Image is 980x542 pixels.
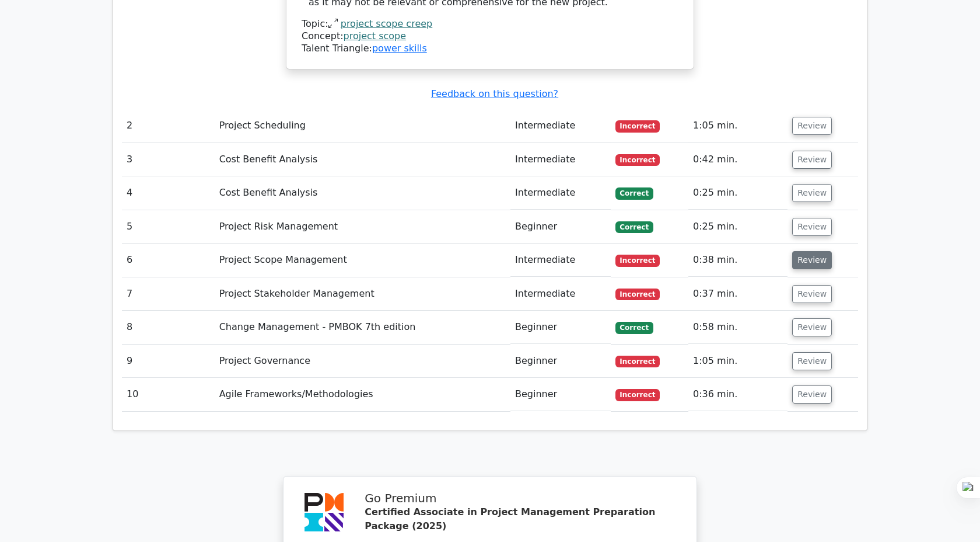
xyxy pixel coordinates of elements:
[688,210,787,244] td: 0:25 min.
[688,143,787,176] td: 0:42 min.
[122,143,215,176] td: 3
[510,143,610,176] td: Intermediate
[792,318,832,336] button: Review
[215,378,510,411] td: Agile Frameworks/Methodologies
[688,244,787,277] td: 0:38 min.
[122,345,215,378] td: 9
[215,109,510,143] td: Project Scheduling
[122,210,215,244] td: 5
[615,356,660,367] span: Incorrect
[615,187,653,199] span: Correct
[302,18,678,54] div: Talent Triangle:
[122,378,215,411] td: 10
[615,120,660,132] span: Incorrect
[615,154,660,166] span: Incorrect
[431,88,558,99] a: Feedback on this question?
[215,210,510,244] td: Project Risk Management
[510,277,610,311] td: Intermediate
[215,345,510,378] td: Project Governance
[688,109,787,143] td: 1:05 min.
[688,311,787,344] td: 0:58 min.
[344,30,407,41] a: project scope
[688,378,787,411] td: 0:36 min.
[792,352,832,370] button: Review
[215,244,510,277] td: Project Scope Management
[215,176,510,210] td: Cost Benefit Analysis
[792,184,832,202] button: Review
[510,345,610,378] td: Beginner
[510,244,610,277] td: Intermediate
[688,277,787,311] td: 0:37 min.
[688,176,787,210] td: 0:25 min.
[341,18,433,29] a: project scope creep
[122,277,215,311] td: 7
[792,117,832,135] button: Review
[122,109,215,143] td: 2
[615,221,653,233] span: Correct
[615,255,660,266] span: Incorrect
[615,289,660,300] span: Incorrect
[215,277,510,311] td: Project Stakeholder Management
[615,389,660,401] span: Incorrect
[510,176,610,210] td: Intermediate
[215,311,510,344] td: Change Management - PMBOK 7th edition
[510,311,610,344] td: Beginner
[792,151,832,169] button: Review
[510,109,610,143] td: Intermediate
[792,218,832,236] button: Review
[792,251,832,269] button: Review
[792,285,832,303] button: Review
[302,30,678,43] div: Concept:
[215,143,510,176] td: Cost Benefit Analysis
[372,43,427,54] a: power skills
[615,322,653,333] span: Correct
[122,244,215,277] td: 6
[510,210,610,244] td: Beginner
[510,378,610,411] td: Beginner
[792,385,832,404] button: Review
[302,18,678,30] div: Topic:
[122,311,215,344] td: 8
[688,345,787,378] td: 1:05 min.
[122,176,215,210] td: 4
